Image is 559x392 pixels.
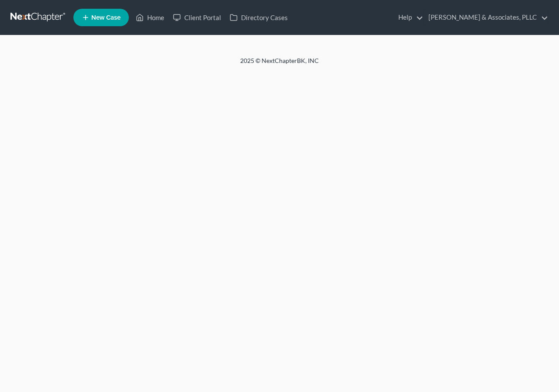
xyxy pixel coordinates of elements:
[225,10,292,25] a: Directory Cases
[169,10,225,25] a: Client Portal
[31,56,528,72] div: 2025 © NextChapterBK, INC
[73,9,129,26] new-legal-case-button: New Case
[131,10,169,25] a: Home
[424,10,548,25] a: [PERSON_NAME] & Associates, PLLC
[394,10,423,25] a: Help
